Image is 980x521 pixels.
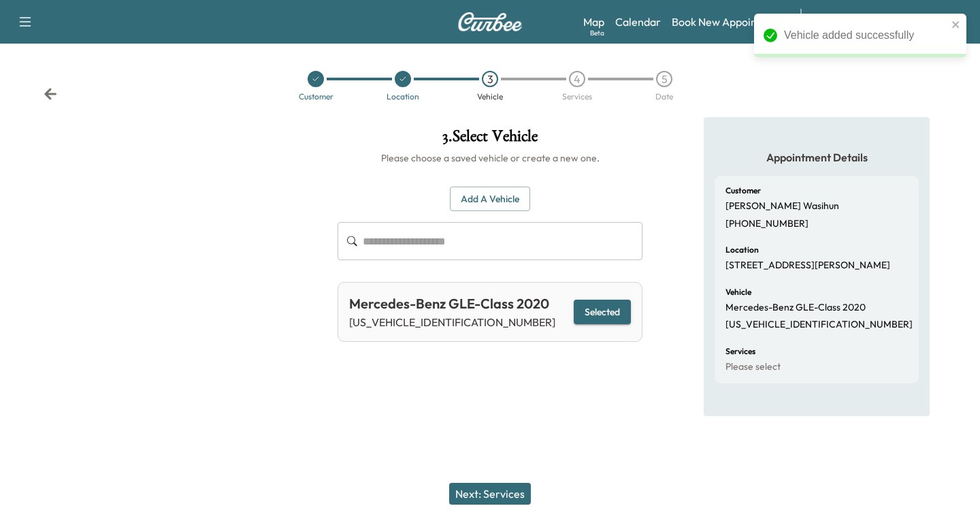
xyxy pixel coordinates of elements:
[715,150,919,165] h5: Appointment Details
[725,200,839,212] p: [PERSON_NAME] Wasihun
[338,128,642,151] h1: 3 . Select Vehicle
[951,19,961,30] button: close
[450,187,530,212] button: Add a Vehicle
[725,319,913,331] p: [US_VEHICLE_IDENTIFICATION_NUMBER]
[725,288,751,296] h6: Vehicle
[449,483,531,505] button: Next: Services
[569,71,585,87] div: 4
[725,246,759,254] h6: Location
[590,28,604,38] div: Beta
[562,93,592,101] div: Services
[482,71,498,87] div: 3
[725,361,781,373] p: Please select
[299,93,333,101] div: Customer
[784,27,947,44] div: Vehicle added successfully
[725,302,866,314] p: Mercedes-Benz GLE-Class 2020
[457,12,523,31] img: Curbee Logo
[655,93,673,101] div: Date
[615,14,661,30] a: Calendar
[725,187,761,195] h6: Customer
[349,294,555,314] div: Mercedes-Benz GLE-Class 2020
[583,14,604,30] a: MapBeta
[725,218,808,230] p: [PHONE_NUMBER]
[725,259,890,272] p: [STREET_ADDRESS][PERSON_NAME]
[338,151,642,165] h6: Please choose a saved vehicle or create a new one.
[725,347,755,356] h6: Services
[574,300,631,325] button: Selected
[656,71,672,87] div: 5
[44,87,57,101] div: Back
[672,14,787,30] a: Book New Appointment
[349,314,555,330] p: [US_VEHICLE_IDENTIFICATION_NUMBER]
[387,93,419,101] div: Location
[477,93,503,101] div: Vehicle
